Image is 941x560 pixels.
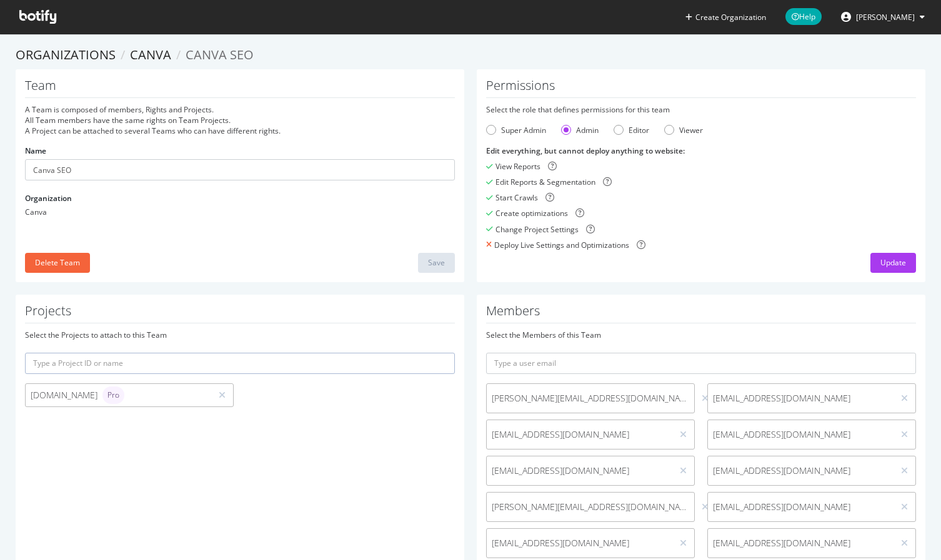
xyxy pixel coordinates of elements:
[831,7,935,27] button: [PERSON_NAME]
[492,464,667,477] span: [EMAIL_ADDRESS][DOMAIN_NAME]
[486,353,916,374] input: Type a user email
[576,125,599,135] div: Admin
[713,428,889,441] span: [EMAIL_ADDRESS][DOMAIN_NAME]
[495,192,538,203] div: Start Crawls
[856,12,915,22] span: Ivan Karaman
[492,537,667,549] span: [EMAIL_ADDRESS][DOMAIN_NAME]
[614,125,649,135] div: Editor
[492,392,689,405] span: [PERSON_NAME][EMAIL_ADDRESS][DOMAIN_NAME]
[25,193,72,204] label: Organization
[870,253,916,273] button: Update
[492,428,667,441] span: [EMAIL_ADDRESS][DOMAIN_NAME]
[495,208,568,219] div: Create optimizations
[186,46,254,63] span: Canva SEO
[25,253,90,273] button: Delete Team
[25,79,455,98] h1: Team
[495,224,579,235] div: Change Project Settings
[16,46,925,64] ol: breadcrumbs
[486,145,916,156] div: Edit everything, but cannot deploy anything to website :
[785,8,822,25] span: Help
[494,240,629,250] div: Deploy Live Settings and Optimizations
[486,304,916,323] h1: Members
[428,257,445,268] div: Save
[486,330,916,340] div: Select the Members of this Team
[25,304,455,323] h1: Projects
[713,537,889,549] span: [EMAIL_ADDRESS][DOMAIN_NAME]
[664,125,703,135] div: Viewer
[25,159,455,180] input: Name
[418,253,455,273] button: Save
[486,125,546,135] div: Super Admin
[486,79,916,98] h1: Permissions
[679,125,703,135] div: Viewer
[713,464,889,477] span: [EMAIL_ADDRESS][DOMAIN_NAME]
[629,125,649,135] div: Editor
[25,353,455,374] input: Type a Project ID or name
[561,125,599,135] div: Admin
[495,177,595,187] div: Edit Reports & Segmentation
[713,392,889,405] span: [EMAIL_ADDRESS][DOMAIN_NAME]
[713,501,889,513] span: [EMAIL_ADDRESS][DOMAIN_NAME]
[685,11,767,23] button: Create Organization
[495,161,540,172] div: View Reports
[880,257,906,268] div: Update
[35,257,80,268] div: Delete Team
[25,104,455,136] div: A Team is composed of members, Rights and Projects. All Team members have the same rights on Team...
[107,391,119,399] span: Pro
[25,207,455,217] div: Canva
[31,386,206,404] div: [DOMAIN_NAME]
[130,46,171,63] a: Canva
[25,145,46,156] label: Name
[102,386,124,404] div: brand label
[492,501,689,513] span: [PERSON_NAME][EMAIL_ADDRESS][DOMAIN_NAME]
[486,104,916,115] div: Select the role that defines permissions for this team
[16,46,116,63] a: Organizations
[501,125,546,135] div: Super Admin
[25,330,455,340] div: Select the Projects to attach to this Team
